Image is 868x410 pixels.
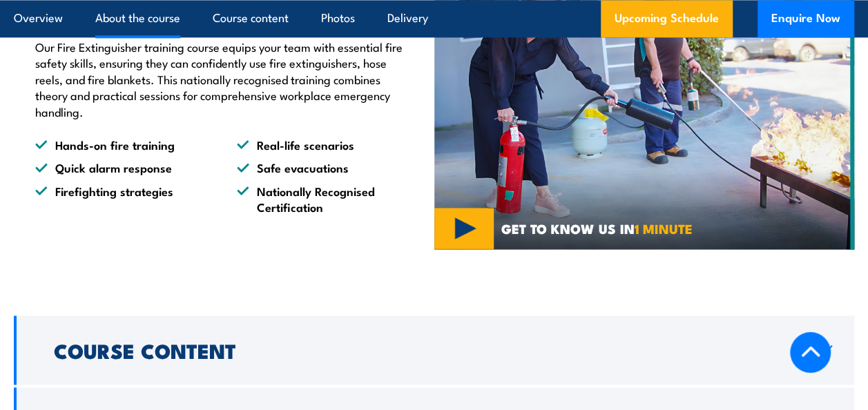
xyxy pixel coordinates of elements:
p: Our Fire Extinguisher training course equips your team with essential fire safety skills, ensurin... [35,39,414,119]
li: Nationally Recognised Certification [237,183,414,215]
span: GET TO KNOW US IN [501,222,693,235]
li: Safe evacuations [237,159,414,175]
li: Firefighting strategies [35,183,212,215]
li: Real-life scenarios [237,137,414,153]
a: Course Content [14,315,854,384]
li: Hands-on fire training [35,137,212,153]
li: Quick alarm response [35,159,212,175]
h2: Course Content [54,340,793,358]
strong: 1 MINUTE [635,218,693,238]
